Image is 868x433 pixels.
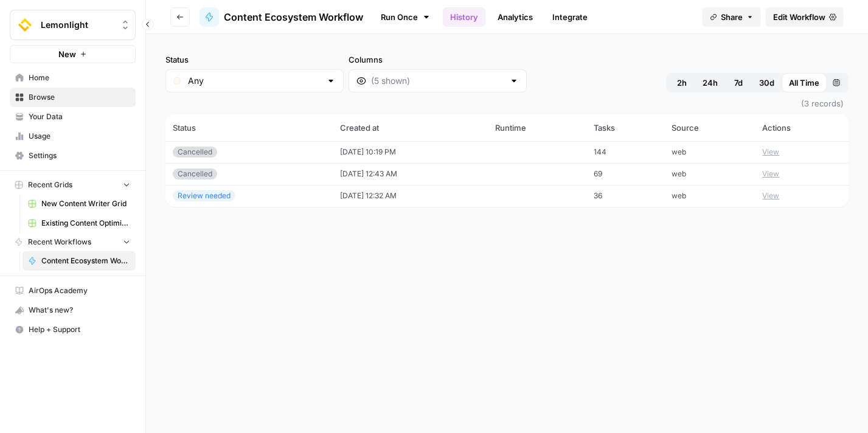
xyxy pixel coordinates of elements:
[10,233,136,251] button: Recent Workflows
[752,73,782,92] button: 30d
[10,107,136,126] a: Your Data
[586,185,664,207] td: 36
[371,75,504,87] input: (5 shown)
[762,168,779,179] button: View
[695,73,725,92] button: 24h
[333,163,488,185] td: [DATE] 12:43 AM
[29,324,130,335] span: Help + Support
[29,150,130,161] span: Settings
[173,168,217,179] div: Cancelled
[28,237,91,248] span: Recent Workflows
[173,190,235,201] div: Review needed
[28,179,72,190] span: Recent Grids
[766,7,844,27] a: Edit Workflow
[10,45,136,63] button: New
[29,111,130,122] span: Your Data
[773,11,825,23] span: Edit Workflow
[664,163,755,185] td: web
[789,77,819,89] span: All Time
[762,147,779,158] button: View
[586,114,664,141] th: Tasks
[762,190,779,201] button: View
[703,77,718,89] span: 24h
[41,19,114,31] span: Lemonlight
[725,73,752,92] button: 7d
[349,54,527,66] label: Columns
[490,7,540,27] a: Analytics
[545,7,595,27] a: Integrate
[488,114,586,141] th: Runtime
[677,77,687,89] span: 2h
[721,11,743,23] span: Share
[703,7,761,27] button: Share
[10,301,135,319] div: What's new?
[165,114,333,141] th: Status
[333,141,488,163] td: [DATE] 10:19 PM
[443,7,485,27] a: History
[188,75,321,87] input: Any
[23,213,136,233] a: Existing Content Optimization Grid
[734,77,743,89] span: 7d
[58,48,76,60] span: New
[41,255,130,266] span: Content Ecosystem Workflow
[586,163,664,185] td: 69
[29,285,130,296] span: AirOps Academy
[664,114,755,141] th: Source
[10,320,136,339] button: Help + Support
[23,251,136,271] a: Content Ecosystem Workflow
[10,176,136,194] button: Recent Grids
[668,73,695,92] button: 2h
[755,114,849,141] th: Actions
[29,131,130,142] span: Usage
[664,185,755,207] td: web
[759,77,774,89] span: 30d
[173,147,217,158] div: Cancelled
[10,146,136,165] a: Settings
[23,194,136,213] a: New Content Writer Grid
[224,10,363,24] span: Content Ecosystem Workflow
[10,88,136,107] a: Browse
[41,218,130,229] span: Existing Content Optimization Grid
[10,126,136,146] a: Usage
[29,92,130,103] span: Browse
[333,114,488,141] th: Created at
[373,7,438,27] a: Run Once
[165,92,849,114] span: (3 records)
[29,72,130,83] span: Home
[14,14,36,36] img: Lemonlight Logo
[200,7,363,27] a: Content Ecosystem Workflow
[10,10,136,40] button: Workspace: Lemonlight
[586,141,664,163] td: 144
[10,281,136,300] a: AirOps Academy
[10,300,136,320] button: What's new?
[165,54,344,66] label: Status
[664,141,755,163] td: web
[41,198,130,209] span: New Content Writer Grid
[333,185,488,207] td: [DATE] 12:32 AM
[10,68,136,88] a: Home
